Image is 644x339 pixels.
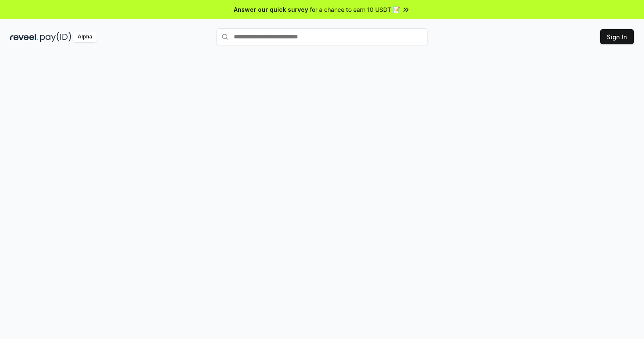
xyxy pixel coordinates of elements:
span: Answer our quick survey [234,5,308,14]
img: reveel_dark [10,32,38,42]
div: Alpha [73,32,97,42]
button: Sign In [600,29,634,44]
span: for a chance to earn 10 USDT 📝 [310,5,400,14]
img: pay_id [40,32,71,42]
